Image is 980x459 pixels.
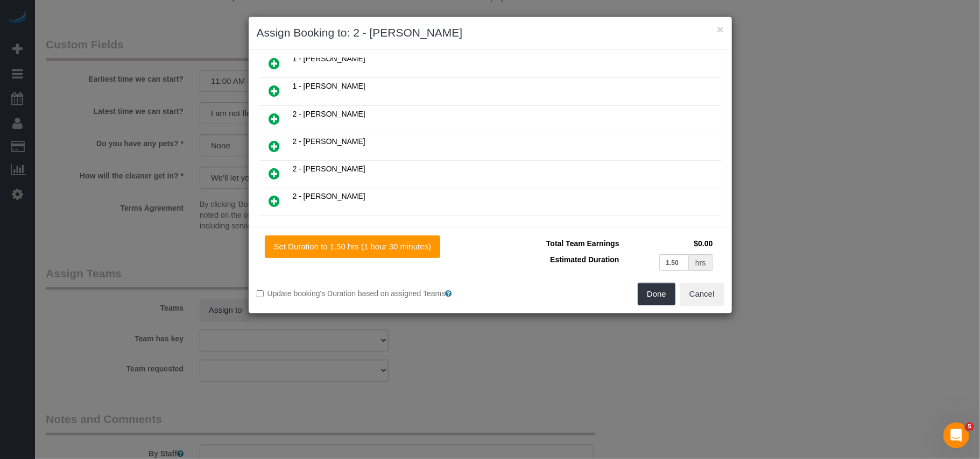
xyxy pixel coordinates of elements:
td: $0.00 [622,235,716,252]
input: Update booking's Duration based on assigned Teams [257,290,264,297]
span: 5 [965,422,974,431]
h3: Assign Booking to: 2 - [PERSON_NAME] [257,25,724,41]
iframe: Intercom live chat [943,422,969,448]
label: Update booking's Duration based on assigned Teams [257,288,482,299]
button: Set Duration to 1.50 hrs (1 hour 30 minutes) [265,235,441,258]
button: Done [638,283,675,305]
span: 2 - [PERSON_NAME] [293,137,365,146]
span: Estimated Duration [550,255,619,264]
span: 2 - [PERSON_NAME] [293,192,365,200]
button: Cancel [680,283,724,305]
span: 2 - [PERSON_NAME] [293,110,365,118]
span: 1 - [PERSON_NAME] [293,54,365,63]
td: Total Team Earnings [498,235,622,252]
span: 1 - [PERSON_NAME] [293,82,365,90]
div: hrs [689,254,713,271]
span: 2 - [PERSON_NAME] [293,164,365,173]
button: × [717,24,723,35]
